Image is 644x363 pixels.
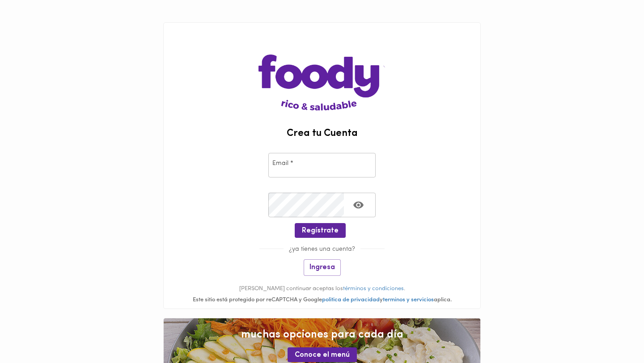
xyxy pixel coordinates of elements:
a: terminos y servicios [383,297,434,303]
img: logo-main-page.png [258,23,385,110]
div: Este sitio está protegido por reCAPTCHA y Google y aplica. [164,296,480,304]
span: Regístrate [302,227,339,235]
button: Conoce el menú [288,347,357,362]
a: politica de privacidad [322,297,380,303]
iframe: Messagebird Livechat Widget [592,311,635,354]
button: Toggle password visibility [347,194,369,216]
h2: Crea tu Cuenta [164,128,480,139]
span: muchas opciones para cada día [173,327,471,342]
button: Ingresa [304,259,341,276]
a: términos y condiciones [343,286,404,291]
button: Regístrate [295,223,346,238]
span: ¿ya tienes una cuenta? [284,246,360,253]
p: [PERSON_NAME] continuar aceptas los . [164,285,480,293]
span: Ingresa [309,263,335,272]
span: Conoce el menú [295,351,350,359]
input: pepitoperez@gmail.com [268,153,376,177]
